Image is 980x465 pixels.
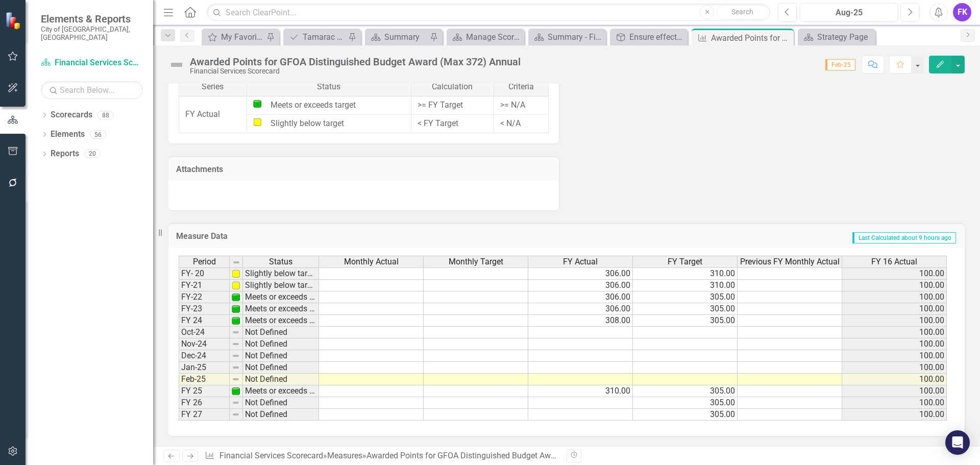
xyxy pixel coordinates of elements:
[528,267,633,280] td: 306.00
[367,31,427,43] a: Summary
[633,303,738,315] td: 305.00
[494,78,549,96] th: Criteria
[842,397,947,409] td: 100.00
[629,31,685,43] div: Ensure effective and efficient operations by utilizing the best budget management practices
[51,148,79,160] a: Reports
[633,315,738,327] td: 305.00
[179,96,247,133] td: FY Actual
[179,280,230,291] td: FY-21
[243,291,319,303] td: Meets or exceeds target
[179,327,230,338] td: Oct-24
[800,31,873,43] a: Strategy Page
[563,257,598,266] span: FY Actual
[494,96,549,115] td: >= N/A
[51,109,92,121] a: Scorecards
[633,385,738,397] td: 305.00
[366,451,629,460] div: Awarded Points for GFOA Distinguished Budget Award (Max 372) Annual
[247,78,411,96] th: Status
[711,32,791,44] div: Awarded Points for GFOA Distinguished Budget Award (Max 372) Annual
[825,59,855,70] span: Feb-25
[528,303,633,315] td: 306.00
[176,165,551,174] h3: Attachments
[253,100,405,111] div: Meets or exceeds target
[97,111,114,119] div: 88
[5,12,23,30] img: ClearPoint Strategy
[232,340,240,348] img: 8DAGhfEEPCf229AAAAAElFTkSuQmCC
[411,114,494,133] td: < FY Target
[179,385,230,397] td: FY 25
[253,100,261,108] img: Meets or exceeds target
[531,31,603,43] a: Summary - Financial Services Administration (1501)
[232,305,240,313] img: 1UOPjbPZzarJnojPNnPdqcrKqsyubKg2UwelywlROmNPl+gdMW9Kb8ri8GgAAAABJRU5ErkJggg==
[232,352,240,360] img: 8DAGhfEEPCf229AAAAAElFTkSuQmCC
[871,257,917,266] span: FY 16 Actual
[842,409,947,421] td: 100.00
[842,267,947,280] td: 100.00
[243,303,319,315] td: Meets or exceeds target
[494,114,549,133] td: < N/A
[84,150,101,158] div: 20
[232,375,240,383] img: 8DAGhfEEPCf229AAAAAElFTkSuQmCC
[344,257,399,266] span: Monthly Actual
[179,315,230,327] td: FY 24
[528,315,633,327] td: 308.00
[286,31,346,43] a: Tamarac 2040 Strategic Plan - Departmental Action Plan
[243,385,319,397] td: Meets or exceeds target
[41,13,143,25] span: Elements & Reports
[842,374,947,385] td: 100.00
[232,328,240,336] img: 8DAGhfEEPCf229AAAAAElFTkSuQmCC
[179,397,230,409] td: FY 26
[243,362,319,374] td: Not Defined
[953,3,971,21] div: FK
[633,397,738,409] td: 305.00
[740,257,840,266] span: Previous FY Monthly Actual
[243,397,319,409] td: Not Defined
[411,96,494,115] td: >= FY Target
[207,4,770,21] input: Search ClearPoint...
[243,315,319,327] td: Meets or exceeds target
[190,67,521,75] div: Financial Services Scorecard
[817,31,873,43] div: Strategy Page
[179,303,230,315] td: FY-23
[243,350,319,362] td: Not Defined
[232,410,240,419] img: 8DAGhfEEPCf229AAAAAElFTkSuQmCC
[269,257,292,266] span: Status
[633,267,738,280] td: 310.00
[842,280,947,291] td: 100.00
[204,31,264,43] a: My Favorites
[179,267,230,280] td: FY- 20
[232,399,240,407] img: 8DAGhfEEPCf229AAAAAElFTkSuQmCC
[842,350,947,362] td: 100.00
[633,409,738,421] td: 305.00
[179,374,230,385] td: Feb-25
[449,31,522,43] a: Manage Scorecards
[179,350,230,362] td: Dec-24
[253,118,405,130] div: Slightly below target
[41,81,143,99] input: Search Below...
[90,130,106,139] div: 56
[633,280,738,291] td: 310.00
[842,315,947,327] td: 100.00
[205,450,559,462] div: » »
[193,257,216,266] span: Period
[528,280,633,291] td: 306.00
[852,232,956,243] span: Last Calculated about 9 hours ago
[731,8,753,16] span: Search
[612,31,685,43] a: Ensure effective and efficient operations by utilizing the best budget management practices
[232,363,240,372] img: 8DAGhfEEPCf229AAAAAElFTkSuQmCC
[528,291,633,303] td: 306.00
[168,57,185,73] img: Not Defined
[842,303,947,315] td: 100.00
[232,293,240,301] img: 1UOPjbPZzarJnojPNnPdqcrKqsyubKg2UwelywlROmNPl+gdMW9Kb8ri8GgAAAABJRU5ErkJggg==
[945,430,970,455] div: Open Intercom Messenger
[179,338,230,350] td: Nov-24
[176,232,434,241] h3: Measure Data
[842,327,947,338] td: 100.00
[179,291,230,303] td: FY-22
[253,118,261,126] img: Slightly below target
[243,280,319,291] td: Slightly below target
[717,5,768,19] button: Search
[232,387,240,395] img: 1UOPjbPZzarJnojPNnPdqcrKqsyubKg2UwelywlROmNPl+gdMW9Kb8ri8GgAAAABJRU5ErkJggg==
[232,316,240,325] img: 1UOPjbPZzarJnojPNnPdqcrKqsyubKg2UwelywlROmNPl+gdMW9Kb8ri8GgAAAABJRU5ErkJggg==
[800,3,898,21] button: Aug-25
